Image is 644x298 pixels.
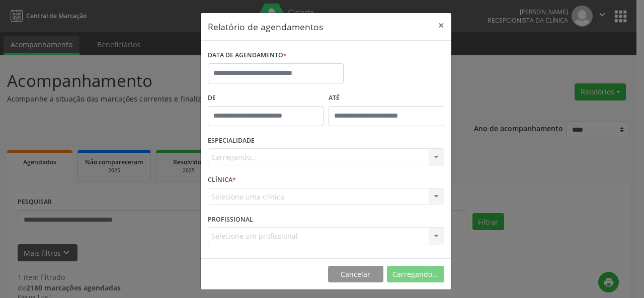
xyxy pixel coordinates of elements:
button: Cancelar [328,266,383,283]
h5: Relatório de agendamentos [208,20,323,33]
label: CLÍNICA [208,172,236,188]
button: Close [431,13,451,38]
label: PROFISSIONAL [208,212,253,227]
label: ATÉ [329,90,444,106]
label: DATA DE AGENDAMENTO [208,48,287,63]
label: De [208,90,324,106]
button: Carregando... [387,266,444,283]
label: ESPECIALIDADE [208,133,255,149]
